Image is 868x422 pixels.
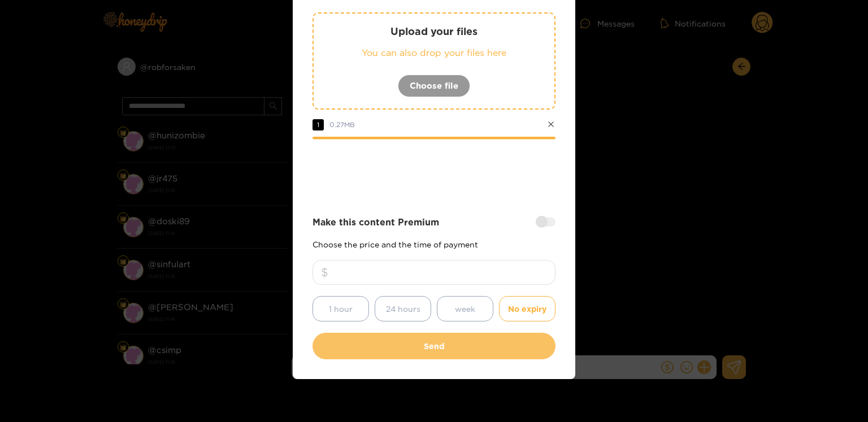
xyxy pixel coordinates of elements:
p: Upload your files [336,25,532,38]
span: week [455,302,475,315]
span: 1 [313,119,324,130]
button: No expiry [499,296,555,321]
button: 1 hour [313,296,369,321]
span: 24 hours [386,302,420,315]
span: 0.27 MB [329,121,355,128]
p: You can also drop your files here [336,46,532,59]
strong: Make this content Premium [313,216,439,229]
p: Choose the price and the time of payment [313,240,555,249]
button: Send [313,333,555,359]
span: 1 hour [329,302,353,315]
button: Choose file [398,75,470,97]
button: week [437,296,493,321]
button: 24 hours [375,296,431,321]
span: No expiry [508,302,546,315]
